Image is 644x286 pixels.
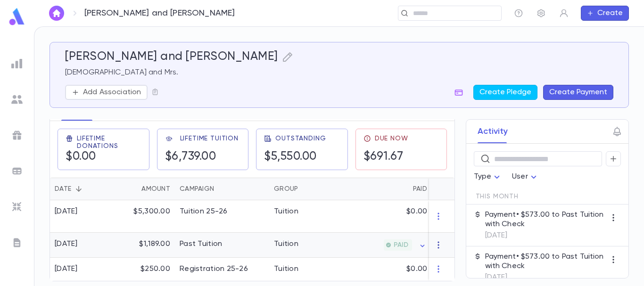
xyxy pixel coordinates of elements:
[512,173,528,180] span: User
[413,178,427,200] div: Paid
[51,9,62,17] img: home_white.a664292cf8c1dea59945f0da9f25487c.svg
[274,239,298,249] div: Tuition
[141,178,170,200] div: Amount
[375,135,408,142] span: Due Now
[83,88,141,97] p: Add Association
[65,50,278,64] h5: [PERSON_NAME] and [PERSON_NAME]
[274,264,298,274] div: Tuition
[84,8,235,18] p: [PERSON_NAME] and [PERSON_NAME]
[66,150,96,164] h5: $0.00
[485,252,606,271] p: Payment • $573.00 to Past Tuition with Check
[180,135,239,142] span: Lifetime Tuition
[476,193,519,200] span: This Month
[11,58,23,69] img: reports_grey.c525e4749d1bce6a11f5fe2a8de1b229.svg
[175,178,269,200] div: Campaign
[71,181,86,196] button: Sort
[55,239,78,249] div: [DATE]
[114,233,175,258] div: $1,189.00
[55,264,78,274] div: [DATE]
[114,178,175,200] div: Amount
[485,273,606,282] p: [DATE]
[11,201,23,212] img: imports_grey.530a8a0e642e233f2baf0ef88e8c9fcb.svg
[55,178,71,200] div: Date
[11,94,23,105] img: students_grey.60c7aba0da46da39d6d829b817ac14fc.svg
[180,264,248,274] div: Registration 25-26
[11,165,23,177] img: batches_grey.339ca447c9d9533ef1741baa751efc33.svg
[8,8,26,26] img: logo
[65,85,148,100] button: Add Association
[543,85,613,100] button: Create Payment
[214,181,229,196] button: Sort
[50,178,114,200] div: Date
[180,207,228,216] div: Tuition 25-26
[114,258,175,281] div: $250.00
[473,85,537,100] button: Create Pledge
[180,239,222,249] div: Past Tuition
[274,178,298,200] div: Group
[363,150,404,164] h5: $691.67
[485,231,606,240] p: [DATE]
[274,207,298,216] div: Tuition
[11,130,23,141] img: campaigns_grey.99e729a5f7ee94e3726e6486bddda8f1.svg
[275,135,326,142] span: Outstanding
[485,210,606,229] p: Payment • $573.00 to Past Tuition with Check
[474,173,492,180] span: Type
[298,181,313,196] button: Sort
[406,264,427,274] p: $0.00
[398,181,413,196] button: Sort
[390,241,412,249] span: PAID
[512,168,539,186] div: User
[114,200,175,233] div: $5,300.00
[165,150,216,164] h5: $6,739.00
[474,168,503,186] div: Type
[340,178,432,200] div: Paid
[55,207,78,216] div: [DATE]
[65,68,613,77] p: [DEMOGRAPHIC_DATA] and Mrs.
[269,178,340,200] div: Group
[77,135,141,150] span: Lifetime Donations
[11,237,23,248] img: letters_grey.7941b92b52307dd3b8a917253454ce1c.svg
[180,178,214,200] div: Campaign
[406,207,427,216] p: $0.00
[126,181,141,196] button: Sort
[581,6,629,21] button: Create
[264,150,317,164] h5: $5,550.00
[478,120,508,143] button: Activity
